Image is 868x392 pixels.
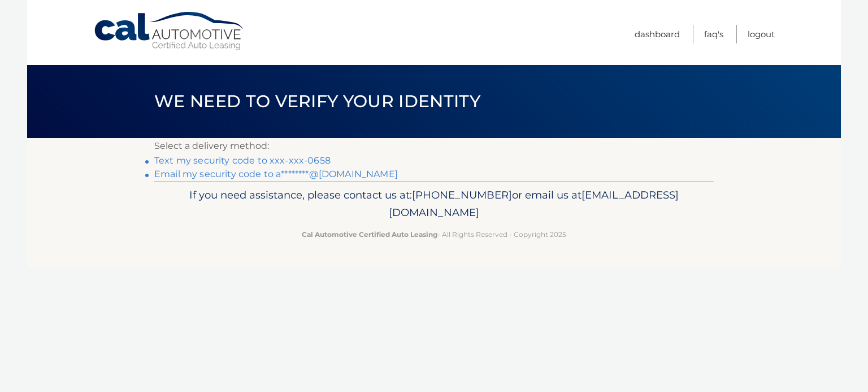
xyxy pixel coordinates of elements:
p: Select a delivery method: [154,138,714,154]
a: Logout [748,25,775,43]
span: [PHONE_NUMBER] [412,188,512,201]
a: Text my security code to xxx-xxx-0658 [154,155,331,166]
p: - All Rights Reserved - Copyright 2025 [162,228,706,240]
a: FAQ's [704,25,723,43]
a: Dashboard [635,25,680,43]
a: Email my security code to a********@[DOMAIN_NAME] [154,169,398,179]
p: If you need assistance, please contact us at: or email us at [162,186,706,222]
a: Cal Automotive [93,11,246,51]
strong: Cal Automotive Certified Auto Leasing [302,230,437,239]
span: We need to verify your identity [154,91,480,112]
